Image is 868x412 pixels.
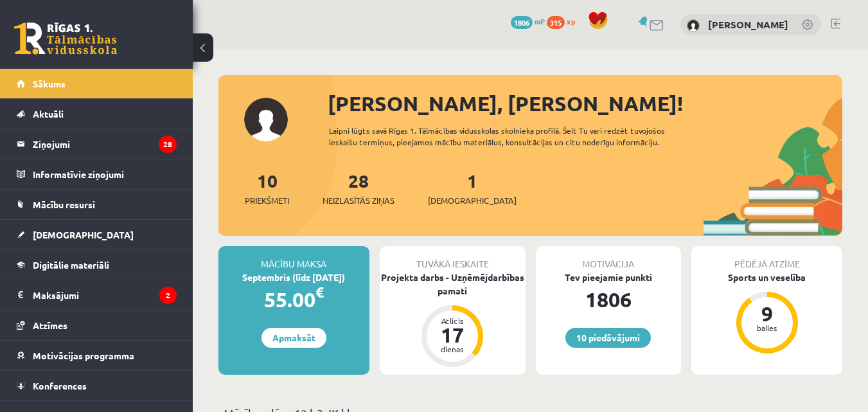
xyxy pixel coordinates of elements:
[33,199,95,210] span: Mācību resursi
[14,22,117,55] a: Rīgas 1. Tālmācības vidusskola
[33,129,177,159] legend: Ziņojumi
[33,350,134,361] span: Motivācijas programma
[323,194,394,207] span: Neizlasītās ziņas
[535,16,545,26] span: mP
[536,271,682,284] div: Tev pieejamie punkti
[708,18,788,31] a: [PERSON_NAME]
[159,136,177,153] i: 28
[433,325,472,345] div: 17
[315,283,324,301] span: €
[17,371,177,400] a: Konferences
[748,324,786,332] div: balles
[33,259,109,271] span: Digitālie materiāli
[218,284,369,315] div: 55.00
[380,246,526,271] div: Tuvākā ieskaite
[687,19,700,32] img: Roberta Visocka
[33,229,134,240] span: [DEMOGRAPHIC_DATA]
[17,190,177,219] a: Mācību resursi
[33,108,64,120] span: Aktuāli
[323,169,394,207] a: 28Neizlasītās ziņas
[17,159,177,189] a: Informatīvie ziņojumi
[380,271,526,369] a: Projekta darbs - Uzņēmējdarbības pamati Atlicis 17 dienas
[428,169,517,207] a: 1[DEMOGRAPHIC_DATA]
[433,317,472,325] div: Atlicis
[17,341,177,370] a: Motivācijas programma
[328,88,842,119] div: [PERSON_NAME], [PERSON_NAME]!
[33,78,66,89] span: Sākums
[691,271,842,355] a: Sports un veselība 9 balles
[261,328,326,348] a: Apmaksāt
[17,280,177,310] a: Maksājumi2
[245,169,289,207] a: 10Priekšmeti
[17,69,177,98] a: Sākums
[218,246,369,271] div: Mācību maksa
[567,16,575,26] span: xp
[547,16,565,29] span: 315
[565,328,651,348] a: 10 piedāvājumi
[428,194,517,207] span: [DEMOGRAPHIC_DATA]
[159,287,177,304] i: 2
[691,246,842,271] div: Pēdējā atzīme
[329,125,704,148] div: Laipni lūgts savā Rīgas 1. Tālmācības vidusskolas skolnieka profilā. Šeit Tu vari redzēt tuvojošo...
[433,345,472,353] div: dienas
[33,380,87,391] span: Konferences
[511,16,545,26] a: 1806 mP
[547,16,581,26] a: 315 xp
[245,194,289,207] span: Priekšmeti
[17,129,177,159] a: Ziņojumi28
[511,16,533,29] span: 1806
[380,271,526,298] div: Projekta darbs - Uzņēmējdarbības pamati
[17,220,177,249] a: [DEMOGRAPHIC_DATA]
[17,250,177,280] a: Digitālie materiāli
[748,303,786,324] div: 9
[33,280,177,310] legend: Maksājumi
[33,319,67,331] span: Atzīmes
[218,271,369,284] div: Septembris (līdz [DATE])
[691,271,842,284] div: Sports un veselība
[536,284,682,315] div: 1806
[17,99,177,129] a: Aktuāli
[536,246,682,271] div: Motivācija
[17,310,177,340] a: Atzīmes
[33,159,177,189] legend: Informatīvie ziņojumi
